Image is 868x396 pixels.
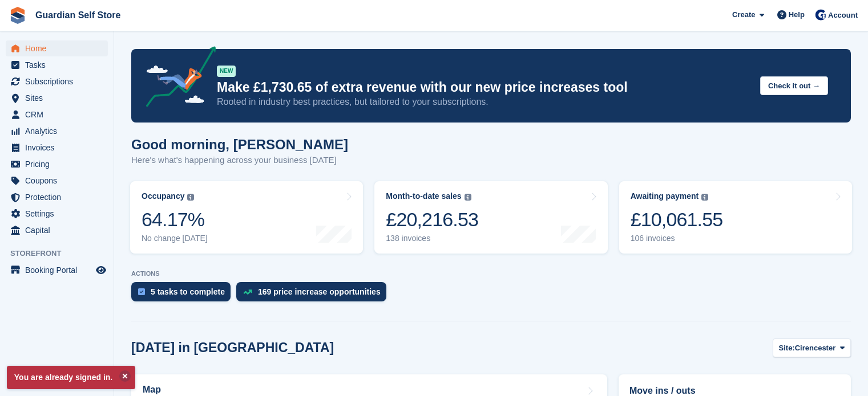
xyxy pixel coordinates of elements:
[6,123,108,139] a: menu
[25,90,94,106] span: Sites
[6,57,108,73] a: menu
[374,181,607,254] a: Month-to-date sales £20,216.53 138 invoices
[25,140,94,156] span: Invoices
[6,262,108,278] a: menu
[795,342,836,354] span: Cirencester
[25,57,94,73] span: Tasks
[217,96,751,108] p: Rooted in industry best practices, but tailored to your subscriptions.
[10,248,114,259] span: Storefront
[386,208,478,231] div: £20,216.53
[6,189,108,205] a: menu
[131,282,236,307] a: 5 tasks to complete
[6,40,108,56] a: menu
[258,287,381,296] div: 169 price increase opportunities
[6,206,108,222] a: menu
[701,194,708,201] img: icon-info-grey-7440780725fd019a000dd9b08b2336e03edf1995a4989e88bcd33f0948082b44.svg
[773,338,851,357] button: Site: Cirencester
[25,107,94,123] span: CRM
[760,76,828,95] button: Check it out →
[789,9,805,21] span: Help
[6,90,108,106] a: menu
[142,208,208,231] div: 64.17%
[136,46,216,111] img: price-adjustments-announcement-icon-8257ccfd72463d97f412b2fc003d46551f7dbcb40ab6d574587a9cd5c0d94...
[631,191,699,201] div: Awaiting payment
[6,173,108,189] a: menu
[25,156,94,172] span: Pricing
[25,40,94,56] span: Home
[25,262,94,278] span: Booking Portal
[130,181,363,254] a: Occupancy 64.17% No change [DATE]
[217,66,236,77] div: NEW
[732,9,755,21] span: Create
[9,7,26,24] img: stora-icon-8386f47178a22dfd0bd8f6a31ec36ba5ce8667c1dd55bd0f319d3a0aa187defe.svg
[386,234,478,243] div: 138 invoices
[631,208,723,231] div: £10,061.55
[6,140,108,156] a: menu
[143,385,161,395] h2: Map
[815,9,826,21] img: Tom Scott
[631,234,723,243] div: 106 invoices
[138,288,145,295] img: task-75834270c22a3079a89374b754ae025e5fb1db73e45f91037f5363f120a921f8.svg
[25,222,94,238] span: Capital
[25,206,94,222] span: Settings
[94,263,108,277] a: Preview store
[386,191,461,201] div: Month-to-date sales
[25,173,94,189] span: Coupons
[7,366,135,389] p: You are already signed in.
[217,79,751,96] p: Make £1,730.65 of extra revenue with our new price increases tool
[187,194,194,201] img: icon-info-grey-7440780725fd019a000dd9b08b2336e03edf1995a4989e88bcd33f0948082b44.svg
[779,342,795,354] span: Site:
[25,189,94,205] span: Protection
[828,10,858,21] span: Account
[142,191,184,201] div: Occupancy
[243,289,252,295] img: price_increase_opportunities-93ffe204e8149a01c8c9dc8f82e8f89637d9d84a8eef4429ea346261dce0b2c0.svg
[619,181,852,254] a: Awaiting payment £10,061.55 106 invoices
[142,234,208,243] div: No change [DATE]
[131,137,348,152] h1: Good morning, [PERSON_NAME]
[151,287,225,296] div: 5 tasks to complete
[465,194,471,201] img: icon-info-grey-7440780725fd019a000dd9b08b2336e03edf1995a4989e88bcd33f0948082b44.svg
[131,154,348,167] p: Here's what's happening across your business [DATE]
[131,340,334,356] h2: [DATE] in [GEOGRAPHIC_DATA]
[25,74,94,89] span: Subscriptions
[6,107,108,123] a: menu
[25,123,94,139] span: Analytics
[6,156,108,172] a: menu
[131,270,851,277] p: ACTIONS
[6,222,108,238] a: menu
[6,74,108,89] a: menu
[31,6,125,25] a: Guardian Self Store
[236,282,392,307] a: 169 price increase opportunities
